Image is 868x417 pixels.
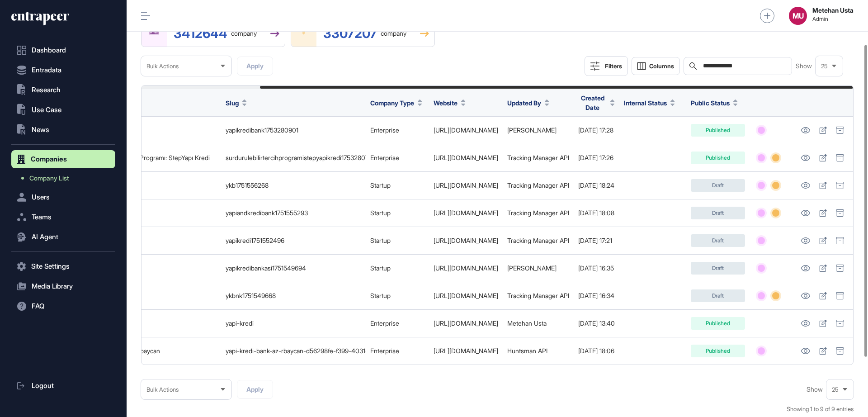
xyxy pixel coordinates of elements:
[11,228,115,246] button: AI Agent
[32,106,61,114] span: Use Case
[226,320,361,327] div: yapi-kredi
[789,7,807,25] div: MU
[691,98,738,108] button: Public Status
[578,127,615,134] div: [DATE] 17:28
[226,154,361,161] div: surdurulebilirtercihprogramistepyapikredi1753280769
[578,265,615,272] div: [DATE] 16:35
[146,63,179,70] span: Bulk Actions
[434,181,498,189] a: [URL][DOMAIN_NAME]
[578,320,615,327] div: [DATE] 13:40
[691,262,745,275] div: Draft
[370,209,425,217] div: Startup
[691,124,745,137] div: Published
[821,63,828,70] span: 25
[691,345,745,357] div: Published
[796,62,812,70] span: Show
[434,264,498,272] a: [URL][DOMAIN_NAME]
[370,265,425,272] div: Startup
[226,209,361,217] div: yapiandkredibank1751555293
[578,209,615,217] div: [DATE] 18:08
[32,194,50,201] span: Users
[507,237,569,244] a: Tracking Manager API
[507,292,569,299] a: Tracking Manager API
[649,63,674,70] span: Columns
[226,98,247,108] button: Slug
[226,292,361,299] div: ykbnk1751549668
[370,292,425,299] div: Startup
[11,188,115,206] button: Users
[507,209,569,217] a: Tracking Manager API
[434,237,498,244] a: [URL][DOMAIN_NAME]
[578,237,615,244] div: [DATE] 17:21
[11,277,115,295] button: Media Library
[81,347,217,355] div: Yapı Kredi Bank Azərbaycan
[81,292,217,299] div: YKBNK
[434,319,498,327] a: [URL][DOMAIN_NAME]
[11,81,115,99] button: Research
[578,347,615,355] div: [DATE] 18:06
[226,182,361,189] div: ykb1751556268
[323,27,406,40] div: 3307207
[370,320,425,327] div: Enterprise
[691,152,745,164] div: Published
[226,127,361,134] div: yapikredibank1753280901
[146,386,179,393] span: Bulk Actions
[434,209,498,217] a: [URL][DOMAIN_NAME]
[11,377,115,395] a: Logout
[11,208,115,226] button: Teams
[370,237,425,244] div: Startup
[370,182,425,189] div: Startup
[632,57,680,75] button: Columns
[434,292,498,299] a: [URL][DOMAIN_NAME]
[11,61,115,79] button: Entradata
[434,98,466,108] button: Website
[226,265,361,272] div: yapikredibankasi1751549694
[832,386,839,393] span: 25
[32,213,52,221] span: Teams
[32,382,54,389] span: Logout
[32,66,61,74] span: Entradata
[370,98,414,108] span: Company Type
[31,263,70,270] span: Site Settings
[81,127,217,134] div: Yapı Kredi Bank
[370,127,425,134] div: Enterprise
[578,93,607,112] span: Created Date
[807,386,823,393] span: Show
[812,16,854,22] span: Admin
[787,405,854,414] div: Showing 1 to 9 of 9 entries
[370,98,422,108] button: Company Type
[507,181,569,189] a: Tracking Manager API
[11,150,115,168] button: Companies
[812,7,854,14] strong: Metehan Usta
[691,207,745,219] div: Draft
[585,56,628,76] button: Filters
[11,121,115,139] button: News
[507,154,569,161] a: Tracking Manager API
[605,62,622,70] div: Filters
[32,126,49,133] span: News
[81,237,217,244] div: Yapi Kredi
[231,30,257,37] span: company
[226,347,361,355] div: yapi-kredi-bank-az-rbaycan-d56298fe-f399-4031-87bb-4952569e0cd4
[578,182,615,189] div: [DATE] 18:24
[434,126,498,134] a: [URL][DOMAIN_NAME]
[226,237,361,244] div: yapikredi1751552496
[370,154,425,161] div: Enterprise
[81,320,217,327] div: Yapı Kredi
[11,41,115,59] a: Dashboard
[434,154,498,161] a: [URL][DOMAIN_NAME]
[32,233,58,241] span: AI Agent
[507,98,549,108] button: Updated By
[32,303,44,310] span: FAQ
[370,347,425,355] div: Enterprise
[434,347,498,355] a: [URL][DOMAIN_NAME]
[578,154,615,161] div: [DATE] 17:26
[381,30,406,37] span: company
[578,93,615,112] button: Created Date
[32,283,73,290] span: Media Library
[31,156,67,163] span: Companies
[16,170,115,186] a: Company List
[32,86,61,94] span: Research
[624,98,675,108] button: Internal Status
[81,182,217,189] div: YKB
